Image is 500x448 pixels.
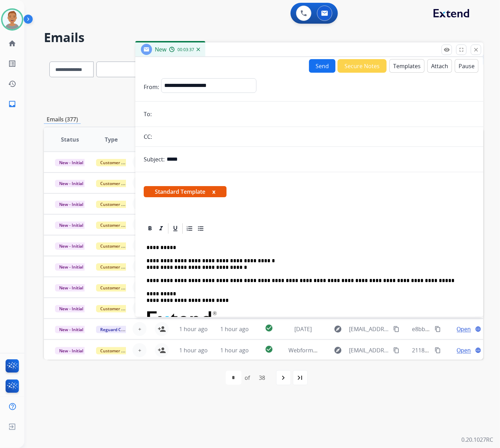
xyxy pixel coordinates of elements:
div: Bullet List [196,223,206,234]
span: New - Initial [55,201,87,208]
mat-icon: navigate_next [279,374,288,382]
mat-icon: list_alt [8,59,16,68]
span: Customer Support [96,242,141,250]
span: New - Initial [55,284,87,291]
mat-icon: inbox [8,100,16,108]
button: Attach [427,59,452,73]
div: Ordered List [184,223,195,234]
span: Webform from [EMAIL_ADDRESS][DOMAIN_NAME] on [DATE] [288,346,446,354]
span: New - Initial [55,305,87,312]
span: Customer Support [96,201,141,208]
span: New [155,46,166,53]
button: + [133,280,146,294]
span: Standard Template [144,186,227,197]
button: + [133,155,146,169]
span: Open [457,346,471,354]
p: 0.20.1027RC [461,435,493,444]
span: 1 hour ago [220,325,249,333]
button: + [133,343,146,357]
mat-icon: content_copy [435,347,441,353]
span: 1 hour ago [220,346,249,354]
span: Customer Support [96,263,141,271]
button: Secure Notes [338,59,387,73]
button: Templates [389,59,424,73]
mat-icon: language [475,326,481,332]
span: Customer Support [96,180,141,187]
mat-icon: person_add [158,346,166,354]
mat-icon: explore [334,325,342,333]
button: + [133,218,146,232]
mat-icon: history [8,80,16,88]
div: 38 [254,371,271,385]
button: + [133,197,146,211]
span: Customer Support [96,159,141,166]
mat-icon: check_circle [265,324,273,332]
p: Emails (377) [44,115,81,124]
h2: Emails [44,31,483,45]
span: Customer Support [96,305,141,312]
button: x [212,187,215,196]
mat-icon: last_page [296,374,304,382]
span: New - Initial [55,263,87,271]
span: Customer Support [96,347,141,354]
span: [DATE] [295,325,312,333]
mat-icon: person_add [158,325,166,333]
span: New - Initial [55,326,87,333]
span: Customer Support [96,284,141,291]
p: From: [144,83,159,91]
span: Open [457,325,471,333]
mat-icon: explore [334,346,342,354]
div: Italic [156,223,166,234]
mat-icon: check_circle [265,345,273,353]
span: Type [105,135,118,144]
span: 00:03:37 [177,47,194,53]
button: + [133,259,146,273]
mat-icon: language [475,347,481,353]
span: New - Initial [55,180,87,187]
div: Bold [145,223,155,234]
span: 1 hour ago [179,325,208,333]
div: of [245,374,250,382]
button: Pause [455,59,478,73]
p: To: [144,110,152,118]
span: [EMAIL_ADDRESS][DOMAIN_NAME] [349,346,389,354]
mat-icon: close [473,47,479,53]
span: New - Initial [55,242,87,250]
span: 1 hour ago [179,346,208,354]
div: Underline [170,223,181,234]
span: Customer Support [96,222,141,229]
span: + [138,346,141,354]
mat-icon: remove_red_eye [444,47,450,53]
mat-icon: content_copy [393,326,399,332]
button: + [133,322,146,336]
button: + [133,176,146,190]
button: + [133,239,146,253]
button: + [133,301,146,315]
mat-icon: content_copy [435,326,441,332]
span: + [138,325,141,333]
img: avatar [2,10,22,29]
span: New - Initial [55,347,87,354]
p: Subject: [144,155,165,163]
span: Reguard CS [96,326,128,333]
p: CC: [144,133,152,141]
span: New - Initial [55,159,87,166]
span: Status [61,135,79,144]
mat-icon: content_copy [393,347,399,353]
button: Send [309,59,335,73]
mat-icon: fullscreen [458,47,465,53]
mat-icon: home [8,39,16,48]
span: New - Initial [55,222,87,229]
span: [EMAIL_ADDRESS][DOMAIN_NAME] [349,325,389,333]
